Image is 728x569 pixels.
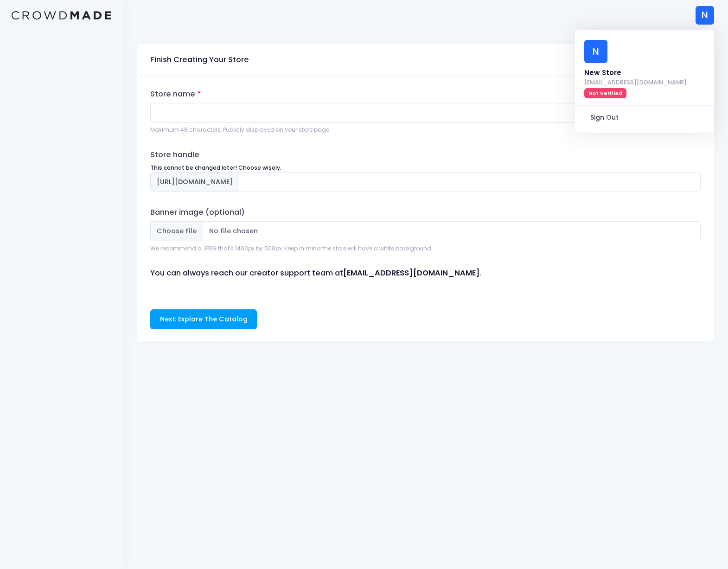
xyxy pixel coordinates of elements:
div: N [584,40,607,63]
div: This cannot be changed later! Choose wisely. [150,164,701,172]
div: Finish Creating Your Store [150,47,249,73]
img: Logo [12,11,111,20]
div: N [696,6,714,25]
strong: [EMAIL_ADDRESS][DOMAIN_NAME] [343,268,480,278]
span: [URL][DOMAIN_NAME] [150,172,239,192]
span: Not Verified [584,88,627,98]
div: New Store [584,68,687,78]
div: Maximum 48 characters. Publicly displayed on your store page. [150,126,701,134]
input: Next: Explore The Catalog [150,309,257,329]
label: Store handle [150,149,199,160]
p: You can always reach our creator support team at . [150,268,701,279]
a: Sign Out [582,109,707,127]
a: [EMAIL_ADDRESS][DOMAIN_NAME] Not Verified [584,78,687,99]
div: We recommend a JPEG that's 1400px by 500px. Keep in mind the store will have a white background. [150,244,701,253]
label: Banner image (optional) [150,207,245,218]
label: Store name [150,89,201,100]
